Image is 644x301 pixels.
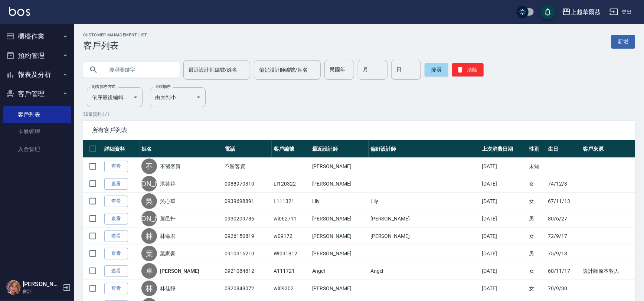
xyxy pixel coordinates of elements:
[310,175,369,193] td: [PERSON_NAME]
[452,63,484,76] button: 清除
[310,280,369,297] td: [PERSON_NAME]
[223,175,272,193] td: 0988970310
[141,158,157,174] div: 不
[92,84,115,89] label: 顧客排序方式
[369,262,480,280] td: Angel
[527,262,546,280] td: 女
[140,140,223,158] th: 姓名
[141,263,157,279] div: 卓
[272,228,310,245] td: w09172
[141,176,157,192] div: [PERSON_NAME]
[160,215,176,222] a: 蕭邑軒
[310,245,369,262] td: [PERSON_NAME]
[272,245,310,262] td: WI091812
[104,60,174,80] input: 搜尋關鍵字
[160,197,176,205] a: 吳心華
[3,84,71,104] button: 客戶管理
[223,280,272,297] td: 0920848072
[3,141,71,158] a: 入金管理
[223,210,272,228] td: 0930209786
[272,193,310,210] td: L111321
[480,175,527,193] td: [DATE]
[310,193,369,210] td: Lily
[607,5,635,19] button: 登出
[369,210,480,228] td: [PERSON_NAME]
[480,280,527,297] td: [DATE]
[546,245,581,262] td: 75/9/18
[141,246,157,261] div: 葉
[160,232,176,240] a: 林俞君
[527,175,546,193] td: 女
[160,250,176,257] a: 葉家豪
[104,283,128,294] a: 查看
[155,84,171,89] label: 呈現順序
[160,163,181,170] a: 不留客資
[369,228,480,245] td: [PERSON_NAME]
[527,210,546,228] td: 男
[272,210,310,228] td: wi062711
[150,87,206,107] div: 由大到小
[527,245,546,262] td: 男
[3,27,71,46] button: 櫃檯作業
[546,280,581,297] td: 70/9/30
[581,140,635,158] th: 客戶來源
[83,40,147,51] h3: 客戶列表
[527,228,546,245] td: 女
[310,210,369,228] td: [PERSON_NAME]
[3,46,71,65] button: 預約管理
[223,158,272,175] td: 不留客資
[480,262,527,280] td: [DATE]
[310,158,369,175] td: [PERSON_NAME]
[310,140,369,158] th: 最近設計師
[272,175,310,193] td: LI120322
[104,230,128,242] a: 查看
[83,33,147,37] h2: Customer Management List
[104,178,128,190] a: 查看
[160,267,199,275] a: [PERSON_NAME]
[223,262,272,280] td: 0921084812
[160,285,176,292] a: 林佳靜
[546,210,581,228] td: 80/6/27
[83,111,635,118] p: 50 筆資料, 1 / 1
[310,228,369,245] td: [PERSON_NAME]
[527,158,546,175] td: 未知
[369,140,480,158] th: 偏好設計師
[104,161,128,172] a: 查看
[559,4,604,20] button: 上越華爾茲
[546,140,581,158] th: 生日
[223,140,272,158] th: 電話
[23,288,61,295] p: 會計
[141,193,157,209] div: 吳
[102,140,140,158] th: 詳細資料
[104,196,128,207] a: 查看
[6,280,21,295] img: Person
[160,180,176,187] a: 洪芸婷
[480,193,527,210] td: [DATE]
[527,140,546,158] th: 性別
[425,63,448,76] button: 搜尋
[369,193,480,210] td: Lily
[141,228,157,244] div: 林
[223,245,272,262] td: 0910316210
[480,140,527,158] th: 上次消費日期
[527,193,546,210] td: 女
[581,262,635,280] td: 設計師原本客人
[92,127,626,134] span: 所有客戶列表
[9,7,30,16] img: Logo
[546,175,581,193] td: 74/12/3
[104,265,128,277] a: 查看
[540,4,555,19] button: save
[480,228,527,245] td: [DATE]
[272,280,310,297] td: wi09302
[571,7,601,17] div: 上越華爾茲
[480,245,527,262] td: [DATE]
[310,262,369,280] td: Angel
[104,248,128,259] a: 查看
[141,211,157,226] div: [PERSON_NAME]
[527,280,546,297] td: 女
[611,35,635,49] a: 新增
[3,106,71,123] a: 客戶列表
[23,281,61,288] h5: [PERSON_NAME]
[3,65,71,84] button: 報表及分析
[104,213,128,225] a: 查看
